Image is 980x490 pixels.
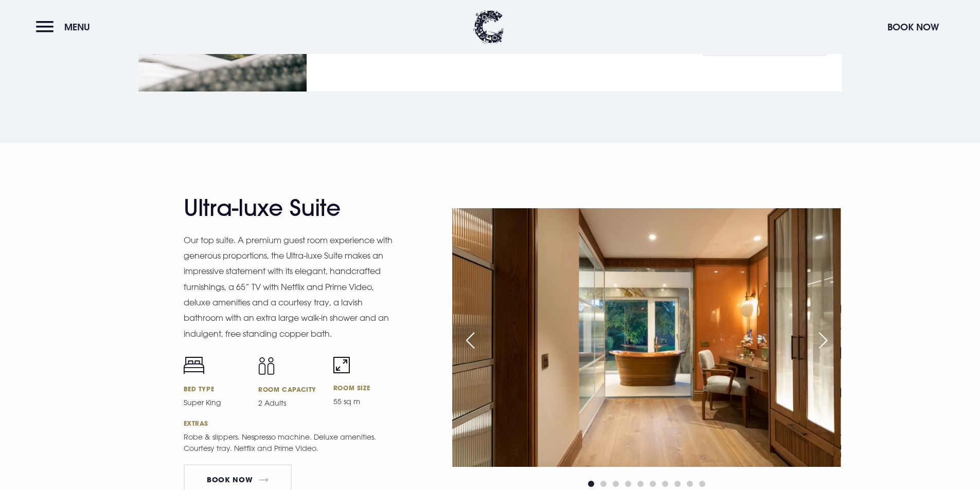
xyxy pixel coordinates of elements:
[600,481,607,487] span: Go to slide 2
[184,194,384,222] h2: Ultra-luxe Suite
[36,16,95,38] button: Menu
[184,385,246,393] h6: Bed type
[810,329,836,352] div: Next slide
[258,397,321,409] p: 2 Adults
[613,481,619,487] span: Go to slide 3
[64,21,90,33] span: Menu
[452,208,841,467] img: Hotel in Bangor Northern Ireland
[473,10,504,44] img: Clandeboye Lodge
[258,357,275,375] img: Capacity icon
[650,481,656,487] span: Go to slide 6
[184,357,204,374] img: Bed icon
[333,384,396,392] h6: Room size
[184,232,395,342] p: Our top suite. A premium guest room experience with generous proportions, the Ultra-luxe Suite ma...
[588,481,594,487] span: Go to slide 1
[184,419,396,427] h6: Extras
[258,385,321,393] h6: Room capacity
[699,481,705,487] span: Go to slide 10
[662,481,668,487] span: Go to slide 7
[674,481,681,487] span: Go to slide 8
[625,481,631,487] span: Go to slide 4
[184,397,246,408] p: Super King
[184,431,395,454] p: Robe & slippers. Nespresso machine. Deluxe amenities. Courtesy tray. Netflix and Prime Video.
[333,357,350,373] img: Room size icon
[333,396,396,407] p: 55 sq m
[637,481,644,487] span: Go to slide 5
[687,481,693,487] span: Go to slide 9
[457,329,483,352] div: Previous slide
[882,16,944,38] button: Book Now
